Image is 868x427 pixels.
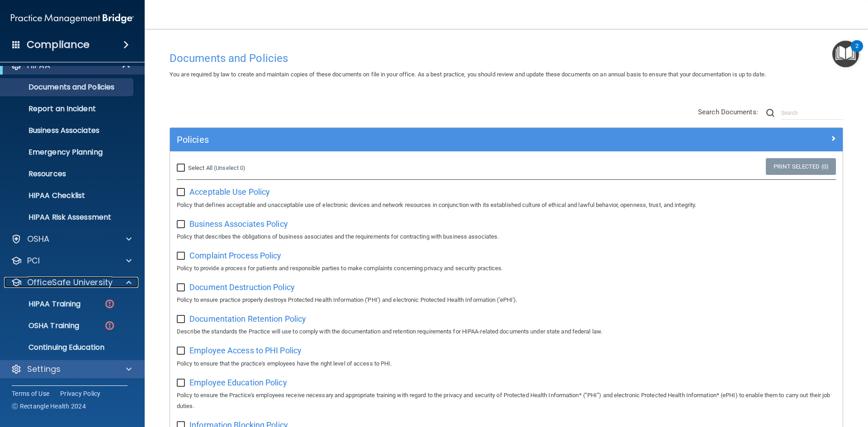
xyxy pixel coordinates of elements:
span: You are required by law to create and maintain copies of these documents on file in your office. ... [170,71,766,78]
p: PCI [27,255,40,266]
span: Documentation Retention Policy [189,314,306,324]
a: OfficeSafe University [11,277,132,288]
input: Select All (Unselect 0) [177,164,187,172]
p: Business Associates [6,126,129,135]
p: Emergency Planning [6,148,129,157]
a: (Unselect 0) [214,164,245,171]
img: ic-search.3b580494.png [766,109,774,117]
p: HIPAA Checklist [6,191,129,200]
p: Resources [6,169,129,178]
p: OfficeSafe University [27,277,113,288]
p: Report an Incident [6,104,129,113]
p: Settings [27,364,61,375]
a: OSHA [11,234,132,244]
h5: Policies [177,135,668,145]
span: Search Documents: [698,108,758,116]
a: PCI [11,255,132,266]
a: Privacy Policy [60,389,101,398]
a: Settings [11,364,132,375]
span: Business Associates Policy [189,219,288,229]
p: Policy to provide a process for patients and responsible parties to make complaints concerning pr... [177,263,836,274]
p: Policy to ensure the Practice's employees receive necessary and appropriate training with regard ... [177,390,836,412]
a: Terms of Use [12,389,49,398]
p: Policy that defines acceptable and unacceptable use of electronic devices and network resources i... [177,200,836,211]
p: OSHA [27,234,50,244]
p: Describe the standards the Practice will use to comply with the documentation and retention requi... [177,326,836,337]
img: PMB logo [11,9,134,28]
span: Acceptable Use Policy [189,187,270,197]
h4: Compliance [27,38,90,51]
img: danger-circle.6113f641.png [104,298,115,310]
span: Select All [188,164,212,171]
button: Open Resource Center, 2 new notifications [832,41,859,67]
p: Policy that describes the obligations of business associates and the requirements for contracting... [177,231,836,242]
input: Search [781,106,843,120]
span: Employee Education Policy [189,378,287,387]
span: Document Destruction Policy [189,282,295,292]
p: Documents and Policies [6,83,129,92]
p: HIPAA Training [6,300,80,309]
a: Print Selected (0) [766,158,836,175]
h4: Documents and Policies [170,52,843,64]
span: Ⓒ Rectangle Health 2024 [12,402,86,411]
span: Employee Access to PHI Policy [189,346,302,355]
div: 2 [855,46,859,58]
a: Policies [177,132,836,147]
span: Complaint Process Policy [189,251,281,260]
iframe: Drift Widget Chat Controller [823,365,857,399]
p: HIPAA Risk Assessment [6,213,129,222]
p: Continuing Education [6,343,129,352]
img: danger-circle.6113f641.png [104,320,115,331]
p: Policy to ensure that the practice's employees have the right level of access to PHI. [177,358,836,369]
p: OSHA Training [6,321,79,330]
p: Policy to ensure practice properly destroys Protected Health Information ('PHI') and electronic P... [177,295,836,305]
